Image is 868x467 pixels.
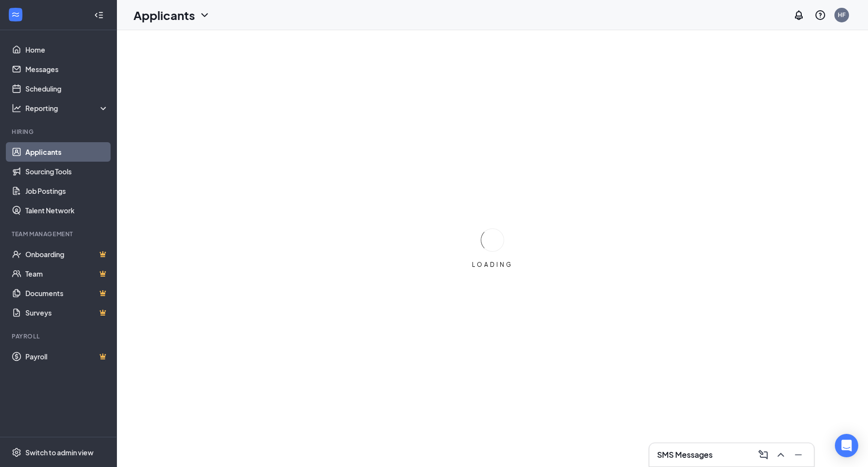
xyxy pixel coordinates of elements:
[12,448,21,457] svg: Settings
[468,261,517,269] div: LOADING
[755,447,771,463] button: ComposeMessage
[757,449,769,461] svg: ComposeMessage
[25,59,109,79] a: Messages
[793,449,804,461] svg: Minimize
[25,103,109,113] div: Reporting
[25,181,109,201] a: Job Postings
[25,283,109,303] a: DocumentsCrown
[94,10,104,20] svg: Collapse
[199,9,210,21] svg: ChevronDown
[25,264,109,283] a: TeamCrown
[25,142,109,162] a: Applicants
[25,448,94,457] div: Switch to admin view
[12,128,107,136] div: Hiring
[793,9,805,21] svg: Notifications
[775,449,787,461] svg: ChevronUp
[838,11,846,19] div: HF
[814,9,826,21] svg: QuestionInfo
[11,10,20,19] svg: WorkstreamLogo
[12,332,107,340] div: Payroll
[25,347,109,366] a: PayrollCrown
[25,79,109,98] a: Scheduling
[133,7,195,23] h1: Applicants
[835,434,858,457] div: Open Intercom Messenger
[25,244,109,264] a: OnboardingCrown
[25,162,109,181] a: Sourcing Tools
[25,201,109,220] a: Talent Network
[25,40,109,59] a: Home
[657,449,713,460] h3: SMS Messages
[12,230,107,238] div: Team Management
[773,447,789,463] button: ChevronUp
[12,103,21,113] svg: Analysis
[791,447,806,463] button: Minimize
[25,303,109,322] a: SurveysCrown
